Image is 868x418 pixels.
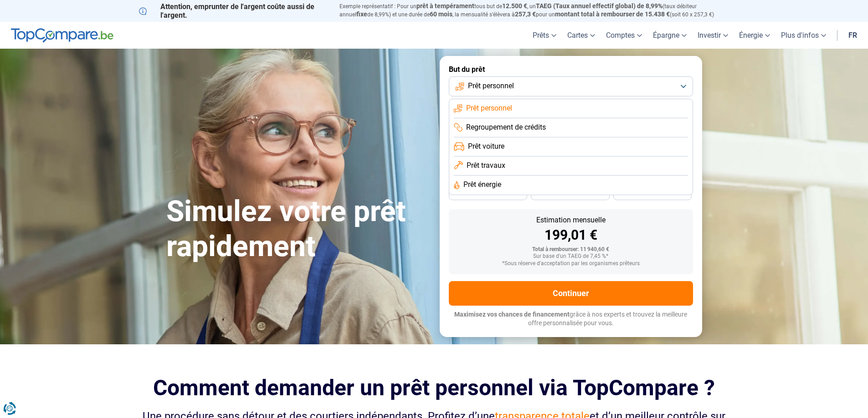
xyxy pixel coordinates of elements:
a: Investir [692,22,734,49]
a: Comptes [601,22,647,49]
div: 199,01 € [456,228,686,242]
span: prêt à tempérament [416,2,474,10]
img: TopCompare [11,28,113,43]
span: montant total à rembourser de 15.438 € [555,10,670,18]
div: Estimation mensuelle [456,217,686,224]
a: Cartes [562,22,601,49]
a: Épargne [647,22,692,49]
span: Prêt énergie [463,180,501,190]
h2: Comment demander un prêt personnel via TopCompare ? [139,375,729,400]
span: 30 mois [560,191,580,196]
span: Regroupement de crédits [466,122,546,132]
label: But du prêt [449,65,693,74]
p: Attention, emprunter de l'argent coûte aussi de l'argent. [139,2,329,20]
span: 60 mois [430,10,452,18]
span: 36 mois [478,191,498,196]
a: Énergie [734,22,776,49]
span: Prêt personnel [466,103,512,113]
span: 12.500 € [502,2,527,10]
div: *Sous réserve d'acceptation par les organismes prêteurs [456,261,686,267]
button: Prêt personnel [449,76,693,96]
a: Prêts [527,22,562,49]
span: Prêt voiture [468,141,504,151]
a: Plus d'infos [776,22,832,49]
p: Exemple représentatif : Pour un tous but de , un (taux débiteur annuel de 8,99%) et une durée de ... [339,2,729,19]
span: Maximisez vos chances de financement [454,311,570,318]
div: Total à rembourser: 11 940,60 € [456,247,686,253]
span: 24 mois [642,191,663,196]
div: Sur base d'un TAEG de 7,45 %* [456,253,686,260]
p: grâce à nos experts et trouvez la meilleure offre personnalisée pour vous. [449,310,693,328]
span: Prêt travaux [467,161,505,171]
span: fixe [356,10,367,18]
a: fr [843,22,863,49]
h1: Simulez votre prêt rapidement [166,194,429,264]
span: 257,3 € [515,10,536,18]
button: Continuer [449,281,693,306]
span: Prêt personnel [468,81,514,91]
span: TAEG (Taux annuel effectif global) de 8,99% [536,2,663,10]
